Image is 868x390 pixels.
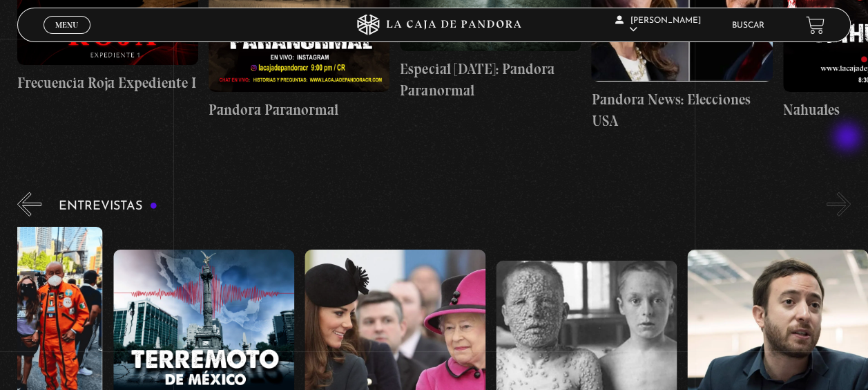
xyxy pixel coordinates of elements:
[615,17,700,34] span: [PERSON_NAME]
[17,72,198,94] h4: Frecuencia Roja Expediente I
[827,192,851,216] button: Next
[51,32,84,42] span: Cerrar
[59,200,157,213] h3: Entrevistas
[806,16,824,35] a: View your shopping cart
[591,89,772,132] h4: Pandora News: Elecciones USA
[400,58,581,102] h4: Especial [DATE]: Pandora Paranormal
[17,192,41,216] button: Previous
[732,21,764,30] a: Buscar
[55,21,78,29] span: Menu
[209,99,389,121] h4: Pandora Paranormal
